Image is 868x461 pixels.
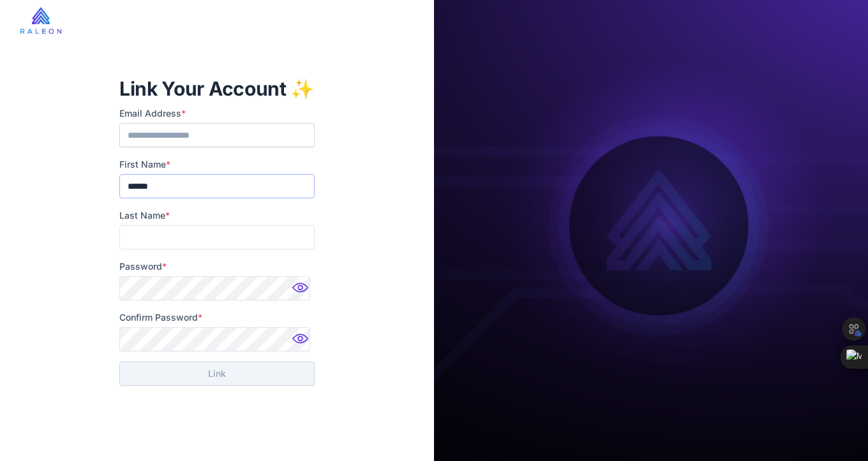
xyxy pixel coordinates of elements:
[119,76,315,101] h1: Link Your Account ✨
[119,311,315,325] label: Confirm Password
[119,106,315,121] label: Email Address
[119,157,315,172] label: First Name
[119,362,315,386] button: Link
[119,260,315,274] label: Password
[289,279,315,304] img: Password hidden
[119,209,315,223] label: Last Name
[289,330,315,355] img: Password hidden
[20,7,61,34] img: raleon-logo-whitebg.9aac0268.jpg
